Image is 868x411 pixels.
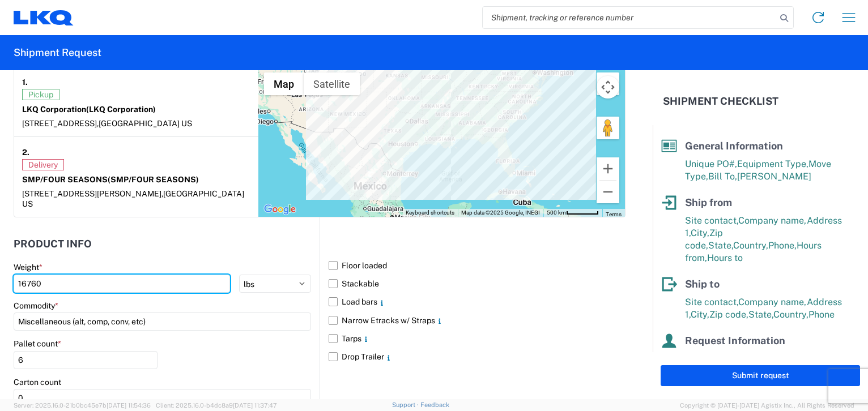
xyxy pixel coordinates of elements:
[597,72,619,95] button: Toggle fullscreen view
[14,339,61,349] label: Pallet count
[709,309,748,320] span: Zip code,
[809,309,835,320] span: Phone
[773,309,809,320] span: Country,
[86,105,156,114] span: (LKQ Corporation)
[156,402,277,409] span: Client: 2025.16.0-b4dc8a9
[597,157,619,180] button: Zoom in
[406,209,454,217] button: Keyboard shortcuts
[261,202,299,217] img: Google
[22,119,99,128] span: [STREET_ADDRESS],
[14,301,58,311] label: Commodity
[606,211,622,217] a: Terms
[14,402,151,409] span: Server: 2025.16.0-21b0bc45e7b
[329,311,626,329] label: Narrow Etracks w/ Straps
[738,215,807,226] span: Company name,
[329,256,626,275] label: Floor loaded
[107,402,151,409] span: [DATE] 11:54:36
[737,171,811,182] span: [PERSON_NAME]
[738,297,807,307] span: Company name,
[14,238,92,250] h2: Product Info
[461,209,540,216] span: Map data ©2025 Google, INEGI
[14,262,42,272] label: Weight
[233,402,277,409] span: [DATE] 11:37:47
[597,181,619,203] button: Zoom out
[329,329,626,348] label: Tarps
[768,240,797,251] span: Phone,
[708,171,737,182] span: Bill To,
[685,335,785,346] span: Request Information
[543,209,602,217] button: Map Scale: 500 km per 54 pixels
[108,175,199,184] span: (SMP/FOUR SEASONS)
[748,309,773,320] span: State,
[22,175,199,184] strong: SMP/FOUR SEASONS
[329,348,626,366] label: Drop Trailer
[685,297,738,307] span: Site contact,
[22,145,29,159] strong: 2.
[685,159,737,169] span: Unique PO#,
[22,89,59,100] span: Pickup
[22,105,156,114] strong: LKQ Corporation
[22,189,244,208] span: [GEOGRAPHIC_DATA] US
[691,309,709,320] span: City,
[737,159,809,169] span: Equipment Type,
[708,240,733,251] span: State,
[22,159,64,170] span: Delivery
[261,202,299,217] a: Open this area in Google Maps (opens a new window)
[685,196,732,208] span: Ship from
[597,76,619,99] button: Map camera controls
[304,72,360,95] button: Show satellite imagery
[691,228,709,238] span: City,
[685,278,720,290] span: Ship to
[685,140,783,152] span: General Information
[392,401,420,408] a: Support
[329,293,626,311] label: Load bars
[597,117,619,139] button: Drag Pegman onto the map to open Street View
[547,209,566,216] span: 500 km
[22,189,163,198] span: [STREET_ADDRESS][PERSON_NAME],
[483,7,776,28] input: Shipment, tracking or reference number
[733,240,768,251] span: Country,
[707,252,743,263] span: Hours to
[661,365,860,386] button: Submit request
[99,119,192,128] span: [GEOGRAPHIC_DATA] US
[14,377,61,387] label: Carton count
[663,95,778,108] h2: Shipment Checklist
[680,400,854,410] span: Copyright © [DATE]-[DATE] Agistix Inc., All Rights Reserved
[22,75,28,89] strong: 1.
[685,215,738,226] span: Site contact,
[420,401,449,408] a: Feedback
[14,46,101,59] h2: Shipment Request
[329,275,626,293] label: Stackable
[264,72,304,95] button: Show street map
